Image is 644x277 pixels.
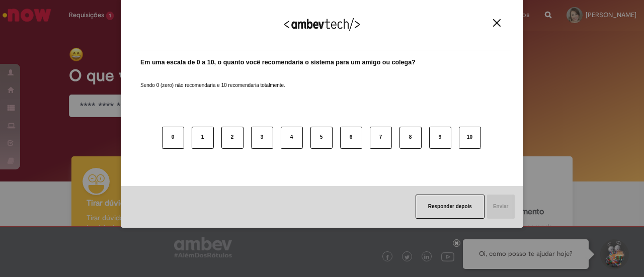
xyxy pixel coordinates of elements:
button: Responder depois [416,195,485,219]
button: 0 [162,127,184,149]
img: Close [493,19,501,27]
button: 9 [429,127,451,149]
img: Logo Ambevtech [284,18,360,31]
button: 8 [399,127,422,149]
button: Close [490,19,504,27]
button: 3 [251,127,273,149]
button: 7 [370,127,392,149]
button: 6 [340,127,362,149]
label: Em uma escala de 0 a 10, o quanto você recomendaria o sistema para um amigo ou colega? [140,58,416,67]
label: Sendo 0 (zero) não recomendaria e 10 recomendaria totalmente. [140,70,285,89]
button: 2 [221,127,244,149]
button: 4 [281,127,303,149]
button: 5 [310,127,333,149]
button: 10 [459,127,481,149]
button: 1 [192,127,214,149]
